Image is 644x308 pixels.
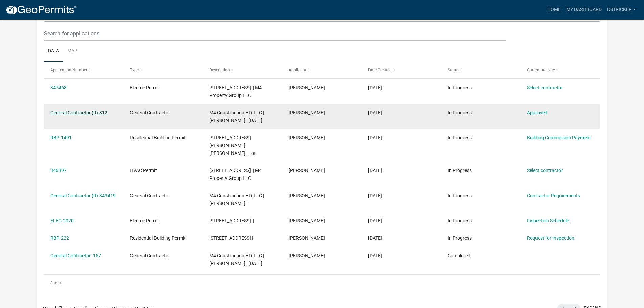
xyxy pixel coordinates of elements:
div: Domain: [DOMAIN_NAME] [18,18,74,23]
span: David Stricker [289,253,325,258]
span: M4 Construction HD, LLC | David Stricker | 12/31/2022 [209,253,264,266]
datatable-header-cell: Date Created [362,62,441,78]
a: Map [63,41,81,62]
span: Current Activity [527,68,555,72]
span: General Contractor [130,110,170,115]
span: Electric Permit [130,85,160,90]
span: 09/20/2022 [368,253,382,258]
a: Inspection Schedule [527,218,569,223]
span: In Progress [448,168,472,173]
img: tab_domain_overview_orange.svg [18,39,24,45]
a: ELEC-2020 [50,218,74,223]
span: David Stricker [289,168,325,173]
span: M4 Construction HD, LLC | David Stricker | 12/31/2025 [209,110,264,123]
img: website_grey.svg [11,18,16,23]
span: David Stricker [289,110,325,115]
a: Home [545,3,564,16]
img: logo_orange.svg [11,11,16,16]
a: Select contractor [527,168,563,173]
span: In Progress [448,85,472,90]
span: 12/11/2024 [368,110,382,115]
a: RBP-222 [50,235,69,241]
span: David Stricker [289,135,325,140]
a: General Contractor (R)-312 [50,110,108,115]
span: Completed [448,253,470,258]
span: In Progress [448,193,472,198]
datatable-header-cell: Current Activity [520,62,600,78]
a: General Contractor (R)-343419 [50,193,116,198]
div: Domain Overview [26,40,61,44]
span: David Stricker [289,193,325,198]
span: Date Created [368,68,392,72]
span: In Progress [448,235,472,241]
span: David Stricker [289,218,325,223]
span: In Progress [448,218,472,223]
span: Electric Permit [130,218,160,223]
a: General Contractor -157 [50,253,101,258]
span: General Contractor [130,253,170,258]
span: 09/29/2022 [368,235,382,241]
datatable-header-cell: Applicant [282,62,362,78]
span: Description [209,68,230,72]
span: In Progress [448,135,472,140]
a: dstricker [604,3,639,16]
a: 346397 [50,168,67,173]
datatable-header-cell: Status [441,62,520,78]
span: 12/04/2024 [368,193,382,198]
span: 12/04/2024 [368,218,382,223]
div: Keywords by Traffic [75,40,114,44]
span: 12/11/2024 [368,85,382,90]
span: 3608 SUN RISE CIRCLE | [209,235,253,241]
img: tab_keywords_by_traffic_grey.svg [67,39,73,45]
span: 12/10/2024 [368,168,382,173]
a: RBP-1491 [50,135,72,140]
span: 1024 Jonquil Dr Jeffersonville IN 47130 | Lot [209,135,256,156]
span: Type [130,68,139,72]
a: Request for Inspection [527,235,574,241]
span: 1024 JONQUIL DRIVE | [209,218,254,223]
a: Approved [527,110,547,115]
a: Contractor Requirements [527,193,580,198]
div: 8 total [44,275,600,291]
span: M4 Construction HD, LLC | David Stricker | [209,193,264,206]
datatable-header-cell: Type [123,62,203,78]
datatable-header-cell: Description [203,62,282,78]
span: HVAC Permit [130,168,157,173]
a: 347463 [50,85,67,90]
input: Search for applications [44,27,505,41]
span: Residential Building Permit [130,135,186,140]
a: My Dashboard [564,3,604,16]
span: Applicant [289,68,306,72]
span: General Contractor [130,193,170,198]
span: David Stricker [289,85,325,90]
span: Status [448,68,459,72]
span: 1024 JONQUIL DRIVE | M4 Property Group LLC [209,168,262,181]
a: Building Commission Payment [527,135,591,140]
datatable-header-cell: Application Number [44,62,123,78]
a: Select contractor [527,85,563,90]
span: David Stricker [289,235,325,241]
span: Residential Building Permit [130,235,186,241]
div: v 4.0.24 [19,11,33,16]
span: Application Number [50,68,87,72]
a: Data [44,41,63,62]
span: In Progress [448,110,472,115]
span: 1024 JONQUIL DRIVE | M4 Property Group LLC [209,85,262,98]
span: 12/11/2024 [368,135,382,140]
